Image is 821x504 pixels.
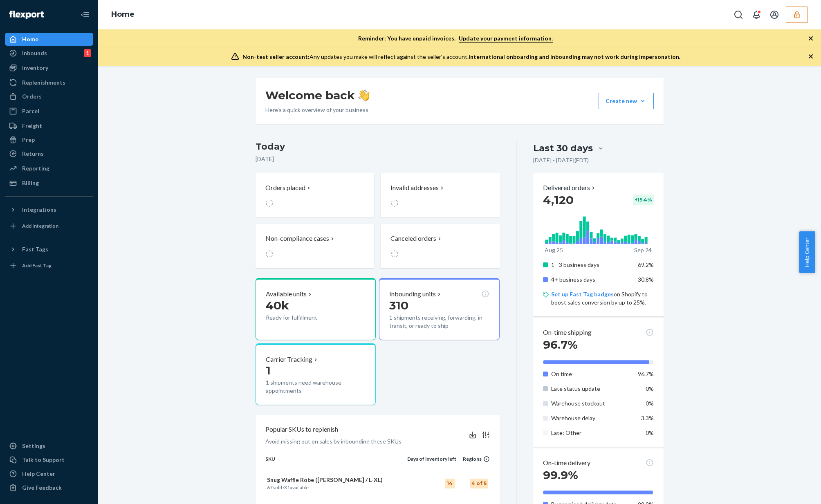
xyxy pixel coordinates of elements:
a: Returns [5,147,93,160]
button: Carrier Tracking11 shipments need warehouse appointments [256,343,376,405]
button: Open notifications [748,7,765,23]
p: On time [551,370,632,378]
button: Create new [599,93,654,109]
span: 99.9% [543,468,578,482]
p: Carrier Tracking [266,355,312,364]
div: Returns [22,150,44,158]
button: Open account menu [766,7,783,23]
div: Any updates you make will reflect against the seller's account. [242,53,680,61]
p: Avoid missing out on sales by inbounding these SKUs [265,437,402,446]
button: Canceled orders [381,224,499,268]
div: Prep [22,136,35,144]
button: Non-compliance cases [256,224,374,268]
button: Orders placed [256,173,374,217]
a: Prep [5,133,93,146]
div: Freight [22,122,42,130]
p: Inbounding units [389,289,436,299]
a: Add Fast Tag [5,259,93,272]
p: 1 - 3 business days [551,261,632,269]
div: Give Feedback [22,484,62,492]
a: Parcel [5,105,93,118]
div: Regions [456,455,490,462]
button: Help Center [799,231,815,273]
a: Help Center [5,467,93,480]
div: Replenishments [22,78,65,87]
p: [DATE] - [DATE] ( EDT ) [533,156,589,164]
a: Set up Fast Tag badges [551,291,614,298]
a: Settings [5,439,93,452]
div: Parcel [22,107,39,115]
p: Delivered orders [543,183,597,193]
button: Close Navigation [77,7,93,23]
button: Open Search Box [730,7,747,23]
span: 4,120 [543,193,574,207]
div: Talk to Support [22,456,65,464]
p: Popular SKUs to replenish [265,425,338,434]
button: Inbounding units3101 shipments receiving, forwarding, in transit, or ready to ship [379,278,499,340]
a: Inventory [5,61,93,74]
p: Aug 25 [545,246,563,254]
button: Integrations [5,203,93,216]
span: Non-test seller account: [242,53,310,60]
span: 40k [266,298,289,312]
span: 310 [389,298,408,312]
p: On-time delivery [543,458,590,468]
button: Invalid addresses [381,173,499,217]
div: Add Integration [22,222,58,229]
div: Billing [22,179,39,187]
img: hand-wave emoji [358,90,370,101]
a: Replenishments [5,76,93,89]
a: Reporting [5,162,93,175]
div: Inventory [22,64,48,72]
p: Ready for fulfillment [266,314,341,322]
p: Warehouse delay [551,414,632,422]
p: [DATE] [256,155,500,163]
div: Inbounds [22,49,47,57]
span: 69.2% [638,261,654,268]
th: SKU [265,455,407,469]
a: Freight [5,119,93,132]
div: Fast Tags [22,245,48,253]
div: Add Fast Tag [22,262,52,269]
button: Give Feedback [5,481,93,494]
span: 30.8% [638,276,654,283]
p: Here’s a quick overview of your business [265,106,370,114]
th: Days of inventory left [407,455,456,469]
div: Integrations [22,206,56,214]
h1: Welcome back [265,88,370,103]
ol: breadcrumbs [105,3,141,27]
p: on Shopify to boost sales conversion by up to 25%. [551,290,654,307]
button: Fast Tags [5,243,93,256]
div: Reporting [22,164,49,172]
p: 4+ business days [551,276,632,284]
p: Reminder: You have unpaid invoices. [358,34,553,43]
div: Help Center [22,470,55,478]
span: 0% [646,429,654,436]
div: + 15.4 % [633,195,654,205]
p: Warehouse stockout [551,399,632,408]
span: 31 [284,484,290,491]
p: Available units [266,289,307,299]
span: 1 [266,363,271,377]
a: Add Integration [5,220,93,233]
span: 67 [267,484,273,491]
p: Invalid addresses [390,183,439,193]
span: 3.3% [641,414,654,421]
p: On-time shipping [543,328,592,337]
button: Talk to Support [5,453,93,466]
img: Flexport logo [9,11,44,19]
a: Home [111,10,135,19]
span: 0% [646,400,654,407]
span: 0% [646,385,654,392]
div: Orders [22,92,42,101]
a: Home [5,33,93,46]
p: Late status update [551,385,632,393]
p: Orders placed [265,183,305,193]
p: 1 shipments need warehouse appointments [266,379,366,395]
button: Available units40kReady for fulfillment [256,278,376,340]
a: Update your payment information. [459,35,553,43]
div: Last 30 days [533,142,593,155]
div: 14 [445,479,455,488]
a: Billing [5,177,93,190]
